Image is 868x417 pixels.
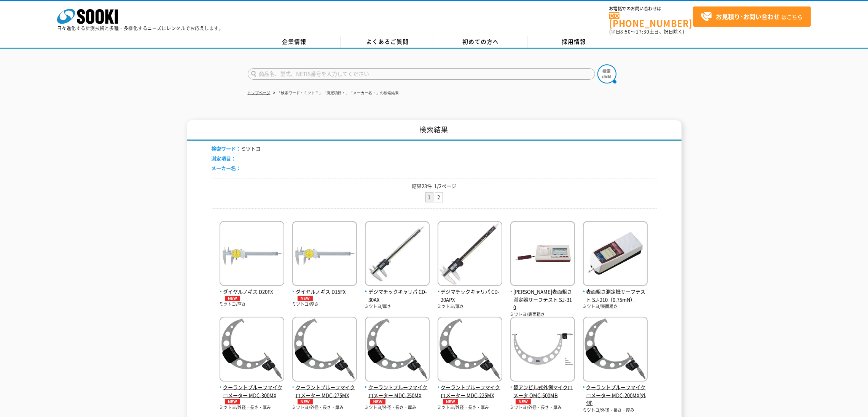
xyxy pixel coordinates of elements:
span: 測定項目： [212,155,236,162]
a: クーラントプルーフマイクロメーター MDC-275MXNEW [292,375,357,404]
span: 初めての方へ [462,37,499,46]
p: ミツトヨ/外径・長さ・厚み [365,404,430,411]
span: 17:30 [636,28,650,35]
a: クーラントプルーフマイクロメーター MDC-200MX(外側) [583,375,648,407]
span: デジマチックキャリパ CD-30AX [365,288,430,304]
li: ミツトヨ [212,145,261,153]
a: 初めての方へ [434,36,527,48]
li: 1 [425,192,433,202]
a: クーラントプルーフマイクロメーター MDC-225MXNEW [438,375,502,404]
a: [PHONE_NUMBER] [609,12,693,27]
img: D15FX [292,221,357,288]
span: 8:50 [621,28,631,35]
a: 2 [435,192,443,202]
img: MDC-250MX [365,317,430,383]
p: ミツトヨ/厚さ [365,303,430,310]
img: SJ-310 [510,221,575,288]
img: MDC-275MX [292,317,357,383]
a: [PERSON_NAME]表面粗さ測定器サーフテスト SJ-310 [510,280,575,311]
span: メーカー名： [212,164,241,172]
span: はこちら [701,11,803,22]
span: クーラントプルーフマイクロメーター MDC-200MX(外側) [583,383,648,407]
span: クーラントプルーフマイクロメーター MDC-300MX [220,383,284,405]
p: ミツトヨ/外径・長さ・厚み [220,404,284,411]
a: クーラントプルーフマイクロメーター MDC-300MXNEW [220,375,284,404]
span: (平日 ～ 土日、祝日除く) [609,28,685,35]
p: ミツトヨ/厚さ [438,303,502,310]
a: デジマチックキャリパ CD-30AX [365,280,430,303]
span: [PERSON_NAME]表面粗さ測定器サーフテスト SJ-310 [510,288,575,311]
img: D20FX [220,221,284,288]
strong: お見積り･お問い合わせ [716,12,780,21]
p: 日々進化する計測技術と多種・多様化するニーズにレンタルでお応えします。 [57,26,224,30]
a: お見積り･お問い合わせはこちら [693,6,811,27]
a: 採用情報 [527,36,621,48]
img: MDC-300MX [220,317,284,383]
span: 検索ワード： [212,145,241,152]
p: ミツトヨ/表面粗さ [510,311,575,318]
img: NEW [223,296,242,301]
img: NEW [368,399,387,404]
img: CD-20APX [438,221,502,288]
span: 表面粗さ測定機サーフテスト SJ-210（0.75mN） [583,288,648,304]
img: NEW [296,399,315,404]
a: クーラントプルーフマイクロメーター MDC-250MXNEW [365,375,430,404]
span: クーラントプルーフマイクロメーター MDC-225MX [438,383,502,405]
img: SJ-210（0.75mN） [583,221,648,288]
img: MDC-225MX [438,317,502,383]
span: クーラントプルーフマイクロメーター MDC-250MX [365,383,430,405]
p: ミツトヨ/外径・長さ・厚み [292,404,357,411]
span: お電話でのお問い合わせは [609,6,693,11]
img: OMC-500MB [510,317,575,383]
img: btn_search.png [597,64,616,83]
p: ミツトヨ/表面粗さ [583,303,648,310]
a: トップページ [248,91,271,95]
a: よくあるご質問 [341,36,434,48]
a: 表面粗さ測定機サーフテスト SJ-210（0.75mN） [583,280,648,303]
input: 商品名、型式、NETIS番号を入力してください [248,68,595,80]
a: ダイヤルノギス D20FXNEW [220,280,284,301]
p: ミツトヨ/外径・長さ・厚み [583,407,648,414]
span: デジマチックキャリパ CD-20APX [438,288,502,304]
img: NEW [223,399,242,404]
span: ダイヤルノギス D20FX [220,288,284,301]
img: NEW [441,399,460,404]
p: ミツトヨ/厚さ [220,301,284,308]
p: ミツトヨ/外径・長さ・厚み [438,404,502,411]
a: デジマチックキャリパ CD-20APX [438,280,502,303]
img: NEW [514,399,533,404]
img: CD-30AX [365,221,430,288]
img: NEW [296,296,315,301]
img: MDC-200MX(外側) [583,317,648,383]
a: 替アンビル式外側マイクロメータ OMC-500MBNEW [510,375,575,404]
span: 替アンビル式外側マイクロメータ OMC-500MB [510,383,575,405]
a: 企業情報 [248,36,341,48]
span: ダイヤルノギス D15FX [292,288,357,301]
p: 結果23件 1/2ページ [212,182,657,190]
span: クーラントプルーフマイクロメーター MDC-275MX [292,383,357,405]
a: ダイヤルノギス D15FXNEW [292,280,357,301]
h1: 検索結果 [187,120,682,141]
p: ミツトヨ/外径・長さ・厚み [510,404,575,411]
p: ミツトヨ/厚さ [292,301,357,308]
li: 「検索ワード：ミツトヨ」「測定項目：」「メーカー名：」の検索結果 [272,89,399,97]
